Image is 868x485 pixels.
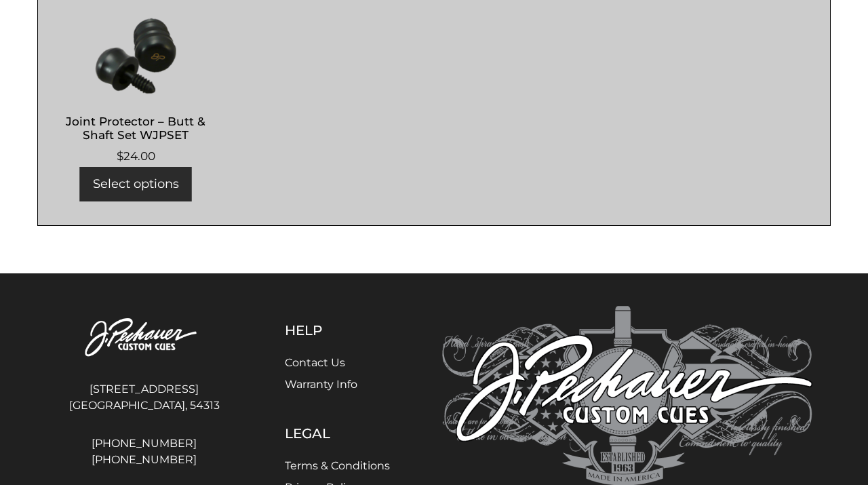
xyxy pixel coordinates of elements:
[285,378,357,391] a: Warranty Info
[285,356,345,369] a: Contact Us
[56,306,233,370] img: Pechauer Custom Cues
[285,425,390,442] h5: Legal
[117,149,123,163] span: $
[56,376,233,419] address: [STREET_ADDRESS] [GEOGRAPHIC_DATA], 54313
[52,109,220,148] h2: Joint Protector – Butt & Shaft Set WJPSET
[56,435,233,452] a: [PHONE_NUMBER]
[117,149,155,163] bdi: 24.00
[56,452,233,468] a: [PHONE_NUMBER]
[285,459,390,472] a: Terms & Conditions
[285,322,390,338] h5: Help
[52,15,220,96] img: Joint Protector - Butt & Shaft Set WJPSET
[80,167,192,201] a: Select options for “Joint Protector - Butt & Shaft Set WJPSET”
[52,15,220,165] a: Joint Protector – Butt & Shaft Set WJPSET $24.00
